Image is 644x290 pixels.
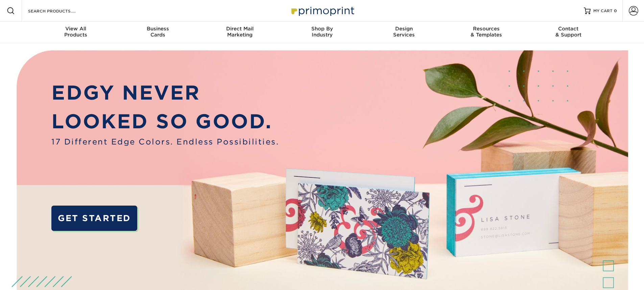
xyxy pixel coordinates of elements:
img: Primoprint [288,3,356,18]
a: Resources& Templates [445,22,527,43]
span: View All [35,26,117,32]
a: DesignServices [363,22,445,43]
span: 17 Different Edge Colors. Endless Possibilities. [51,136,279,148]
input: SEARCH PRODUCTS..... [27,7,93,15]
a: Contact& Support [527,22,610,43]
span: Contact [527,26,610,32]
p: EDGY NEVER [51,78,279,107]
div: & Templates [445,26,527,38]
span: MY CART [593,8,613,14]
div: Services [363,26,445,38]
div: & Support [527,26,610,38]
a: Direct MailMarketing [199,22,281,43]
a: View AllProducts [35,22,117,43]
div: Products [35,26,117,38]
span: Business [117,26,199,32]
a: BusinessCards [117,22,199,43]
a: GET STARTED [51,206,137,231]
a: Shop ByIndustry [281,22,363,43]
div: Marketing [199,26,281,38]
span: Shop By [281,26,363,32]
p: LOOKED SO GOOD. [51,107,279,136]
div: Industry [281,26,363,38]
span: 0 [614,8,617,13]
span: Design [363,26,445,32]
span: Direct Mail [199,26,281,32]
span: Resources [445,26,527,32]
div: Cards [117,26,199,38]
